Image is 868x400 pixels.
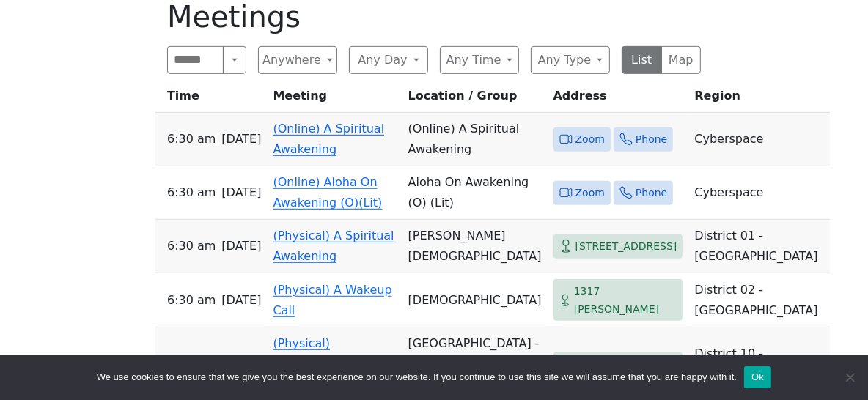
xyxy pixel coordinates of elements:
th: Meeting [268,86,402,113]
input: Search [167,46,224,74]
td: Cyberspace [688,166,829,220]
a: (Online) A Spiritual Awakening [273,122,385,156]
span: 6:30 AM [167,354,216,374]
a: (Physical) A Wakeup Call [273,283,392,317]
td: (Online) A Spiritual Awakening [402,113,548,166]
a: (Physical) A Spiritual Awakening [273,229,394,263]
button: Anywhere [258,46,337,74]
button: List [622,46,662,74]
th: Time [155,86,268,113]
a: (Physical) [GEOGRAPHIC_DATA] Morning Meditation [273,336,397,391]
span: No [842,370,857,385]
button: Map [661,46,702,74]
span: We use cookies to ensure that we give you the best experience on our website. If you continue to ... [97,370,737,385]
a: (Online) Aloha On Awakening (O)(Lit) [273,175,383,210]
span: [DATE] [221,182,261,203]
span: Zoom [575,184,605,202]
button: Ok [744,366,771,388]
span: [DATE] [221,236,261,256]
span: [DATE] [221,290,261,311]
span: [STREET_ADDRESS] [575,237,677,256]
td: Cyberspace [688,113,829,166]
span: 6:30 AM [167,290,216,311]
button: Any Day [349,46,428,74]
th: Address [548,86,689,113]
button: Search [223,46,246,74]
span: 6:30 AM [167,129,216,149]
th: Location / Group [402,86,548,113]
button: Any Time [440,46,519,74]
span: Phone [636,184,667,202]
span: [DATE] [221,354,261,374]
span: 1317 [PERSON_NAME] [574,282,677,318]
td: Aloha On Awakening (O) (Lit) [402,166,548,220]
span: 6:30 AM [167,182,216,203]
button: Any Type [531,46,610,74]
span: Phone [636,130,667,149]
td: District 02 - [GEOGRAPHIC_DATA] [688,273,829,327]
td: [PERSON_NAME][DEMOGRAPHIC_DATA] [402,220,548,273]
th: Region [688,86,829,113]
span: [DATE] [221,129,261,149]
span: Zoom [575,130,605,149]
span: 6:30 AM [167,236,216,256]
td: District 01 - [GEOGRAPHIC_DATA] [688,220,829,273]
td: [DEMOGRAPHIC_DATA] [402,273,548,327]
